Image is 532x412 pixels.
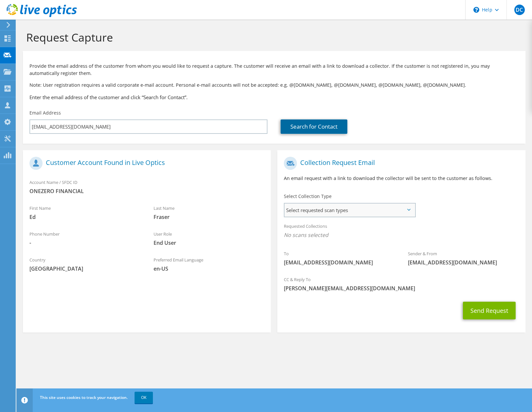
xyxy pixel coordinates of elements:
div: Requested Collections [277,219,525,243]
div: Preferred Email Language [147,253,271,276]
span: No scans selected [284,231,519,239]
p: An email request with a link to download the collector will be sent to the customer as follows. [284,175,519,182]
span: Ed [29,213,140,221]
span: ONEZERO FINANCIAL [29,188,264,195]
svg: \n [473,7,479,13]
a: OK [135,392,153,403]
div: Country [23,253,147,276]
span: DC [514,5,525,15]
span: End User [154,239,265,246]
a: Search for Contact [281,119,347,134]
span: [EMAIL_ADDRESS][DOMAIN_NAME] [408,259,519,266]
div: Phone Number [23,227,147,250]
button: Send Request [463,302,516,319]
div: Account Name / SFDC ID [23,175,271,198]
p: Note: User registration requires a valid corporate e-mail account. Personal e-mail accounts will ... [29,81,519,89]
h1: Customer Account Found in Live Optics [29,157,261,170]
span: Select requested scan types [284,204,415,217]
h1: Collection Request Email [284,157,515,170]
h3: Enter the email address of the customer and click “Search for Contact”. [29,94,519,101]
label: Select Collection Type [284,193,332,200]
span: [EMAIL_ADDRESS][DOMAIN_NAME] [284,259,395,266]
div: CC & Reply To [277,273,525,295]
div: To [277,247,401,269]
span: This site uses cookies to track your navigation. [40,395,128,400]
div: User Role [147,227,271,250]
div: Last Name [147,201,271,224]
span: [GEOGRAPHIC_DATA] [29,265,140,272]
label: Email Address [29,110,61,116]
h1: Request Capture [26,30,519,44]
div: First Name [23,201,147,224]
p: Provide the email address of the customer from whom you would like to request a capture. The cust... [29,63,519,77]
span: en-US [154,265,265,272]
div: Sender & From [401,247,525,269]
span: [PERSON_NAME][EMAIL_ADDRESS][DOMAIN_NAME] [284,285,519,292]
span: - [29,239,140,246]
span: Fraser [154,213,265,221]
